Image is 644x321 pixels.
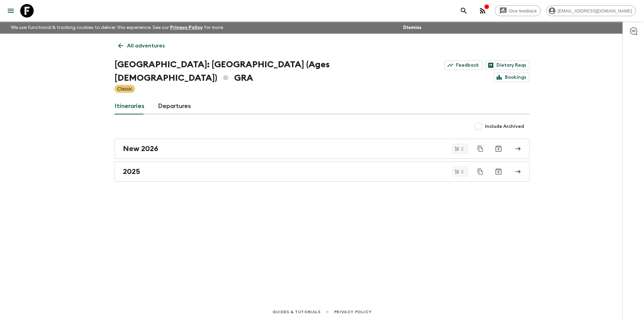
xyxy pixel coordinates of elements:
div: [EMAIL_ADDRESS][DOMAIN_NAME] [546,5,636,16]
span: 2 [457,170,468,174]
a: 2025 [115,162,529,182]
span: Include Archived [485,123,524,130]
a: Feedback [445,61,482,70]
p: All adventures [127,42,165,50]
span: [EMAIL_ADDRESS][DOMAIN_NAME] [554,8,636,13]
a: Guides & Tutorials [272,308,321,316]
a: Itineraries [115,98,144,114]
a: Give feedback [495,5,541,16]
a: New 2026 [115,139,529,159]
h2: New 2026 [123,144,158,153]
h1: [GEOGRAPHIC_DATA]: [GEOGRAPHIC_DATA] (Ages [DEMOGRAPHIC_DATA]) GRA [115,58,419,85]
a: Privacy Policy [170,25,203,30]
a: Dietary Reqs [485,61,529,70]
button: search adventures [457,4,471,17]
h2: 2025 [123,167,140,176]
a: All adventures [115,39,168,52]
a: Bookings [493,73,529,82]
button: Archive [492,165,505,178]
p: We use functional & tracking cookies to deliver this experience. See our for more. [8,22,227,34]
button: Dismiss [401,23,423,32]
p: Classic [117,85,132,92]
span: Give feedback [505,8,541,13]
button: Duplicate [474,143,486,155]
a: Privacy Policy [334,308,372,316]
button: Duplicate [474,166,486,178]
span: 2 [457,147,468,151]
button: Archive [492,142,505,155]
button: menu [4,4,18,17]
a: Departures [158,98,191,114]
